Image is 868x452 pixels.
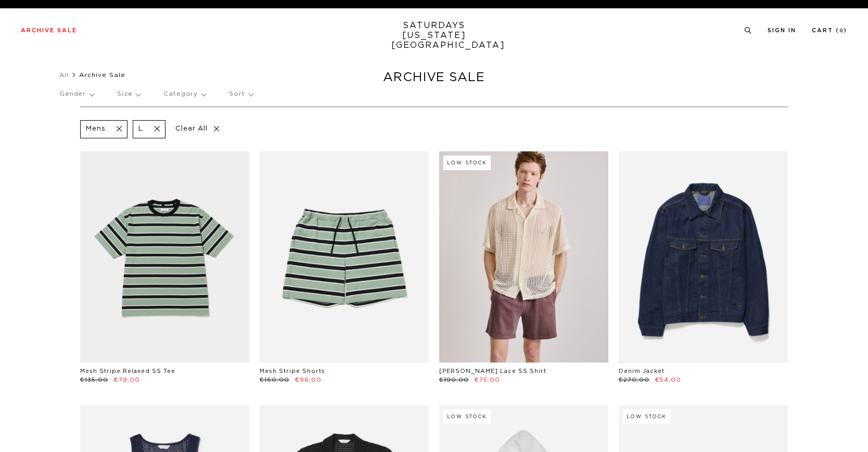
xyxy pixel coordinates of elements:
a: [PERSON_NAME] Lace SS Shirt [439,368,546,374]
a: All [59,72,69,78]
span: €160,00 [260,377,289,383]
a: Sign In [768,28,796,33]
div: Low Stock [623,409,670,424]
a: Denim Jacket [619,368,665,374]
p: Size [117,82,140,106]
p: Gender [59,82,94,106]
span: €135,00 [80,377,108,383]
span: €75,00 [475,377,500,383]
div: Low Stock [443,409,491,424]
p: Mens [86,125,105,134]
span: €270,00 [619,377,649,383]
div: Low Stock [443,156,491,170]
a: SATURDAYS[US_STATE][GEOGRAPHIC_DATA] [391,21,477,50]
span: €190,00 [439,377,469,383]
p: Category [163,82,206,106]
a: Archive Sale [21,28,77,33]
span: €96,00 [295,377,322,383]
a: Mesh Stripe Relaxed SS Tee [80,368,175,374]
a: Cart (0) [812,28,847,33]
span: Archive Sale [79,72,125,78]
p: Sort [229,82,252,106]
span: €54,00 [655,377,681,383]
small: 0 [839,29,844,33]
a: Mesh Stripe Shorts [260,368,325,374]
p: L [138,125,143,134]
p: Clear All [171,120,224,138]
span: €79,00 [114,377,140,383]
